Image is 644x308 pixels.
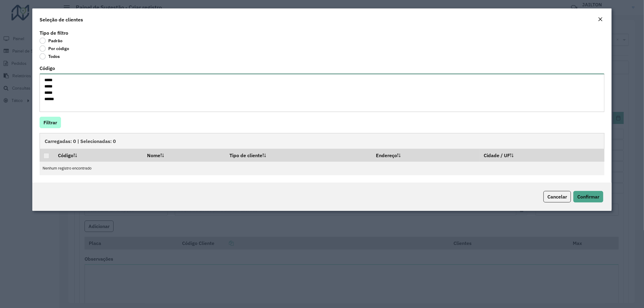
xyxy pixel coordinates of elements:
[596,16,604,24] button: Close
[372,149,480,161] th: Endereço
[40,117,61,128] button: Filtrar
[480,149,604,161] th: Cidade / UF
[40,65,55,72] label: Código
[40,53,60,59] label: Todos
[40,16,83,23] h4: Seleção de clientes
[40,38,62,44] label: Padrão
[573,191,603,202] button: Confirmar
[40,133,605,149] div: Carregadas: 0 | Selecionadas: 0
[54,149,143,161] th: Código
[543,191,571,202] button: Cancelar
[40,162,604,175] td: Nenhum registro encontrado
[598,17,603,22] em: Fechar
[547,194,567,200] span: Cancelar
[225,149,372,161] th: Tipo de cliente
[577,194,599,200] span: Confirmar
[40,46,69,52] label: Por código
[40,29,68,37] label: Tipo de filtro
[143,149,226,161] th: Nome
